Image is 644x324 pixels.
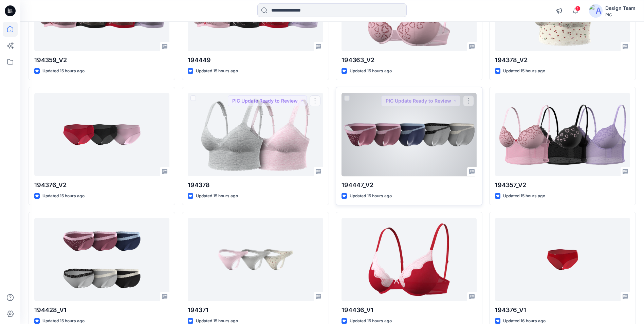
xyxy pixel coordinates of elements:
[342,218,477,301] a: 194436_V1
[575,6,581,11] span: 1
[350,193,392,200] p: Updated 15 hours ago
[188,218,323,301] a: 194371
[342,93,477,176] a: 194447_V2
[34,180,169,190] p: 194376_V2
[188,93,323,176] a: 194378
[188,305,323,315] p: 194371
[34,305,169,315] p: 194428_V1
[503,68,545,75] p: Updated 15 hours ago
[188,55,323,65] p: 194449
[495,93,630,176] a: 194357_V2
[350,68,392,75] p: Updated 15 hours ago
[342,55,477,65] p: 194363_V2
[42,193,85,200] p: Updated 15 hours ago
[34,218,169,301] a: 194428_V1
[34,93,169,176] a: 194376_V2
[34,55,169,65] p: 194359_V2
[188,180,323,190] p: 194378
[503,193,545,200] p: Updated 15 hours ago
[495,180,630,190] p: 194357_V2
[342,305,477,315] p: 194436_V1
[605,12,636,17] div: PIC
[605,4,636,12] div: Design Team
[495,305,630,315] p: 194376_V1
[495,218,630,301] a: 194376_V1
[196,193,238,200] p: Updated 15 hours ago
[495,55,630,65] p: 194378_V2
[196,68,238,75] p: Updated 15 hours ago
[589,4,603,18] img: avatar
[342,180,477,190] p: 194447_V2
[42,68,85,75] p: Updated 15 hours ago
